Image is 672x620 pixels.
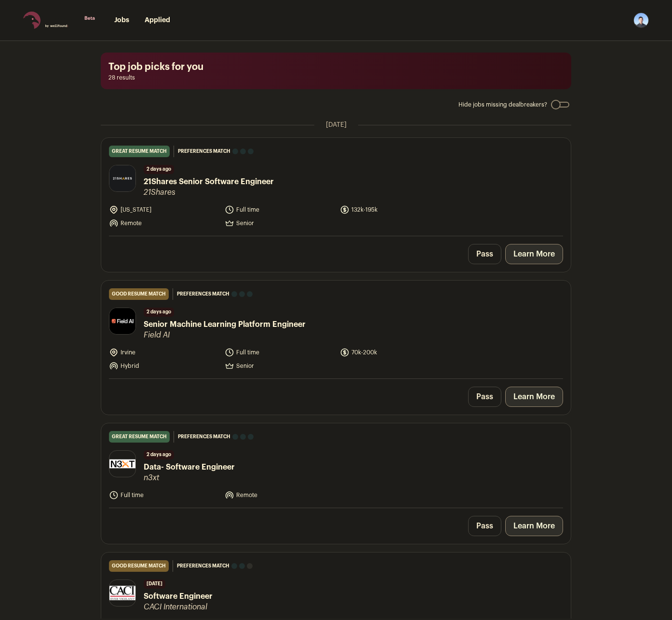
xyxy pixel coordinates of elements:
[177,289,229,299] span: Preferences match
[109,165,135,191] img: 689966f4ffacc118189db95afb654590847b52e15eda2a6a02591ca7f78063cc.jpg
[109,431,170,443] div: great resume match
[144,319,306,330] span: Senior Machine Learning Platform Engineer
[340,205,450,215] li: 132k-195k
[109,560,169,572] div: good resume match
[468,244,501,264] button: Pass
[144,580,165,589] span: [DATE]
[225,361,335,371] li: Senior
[505,387,563,407] a: Learn More
[225,348,335,357] li: Full time
[109,361,219,371] li: Hybrid
[468,387,501,407] button: Pass
[340,348,450,357] li: 70k-200k
[101,423,571,508] a: great resume match Preferences match 2 days ago Data- Software Engineer n3xt Full time Remote
[505,244,563,264] a: Learn More
[109,308,135,334] img: 55f5cda077af72451e61cbe944104cea16723b904052ee9e581b5a03995e0968.jpg
[505,516,563,536] a: Learn More
[633,13,649,28] button: Open dropdown
[145,17,170,24] a: Applied
[144,188,274,197] span: 21Shares
[144,461,235,473] span: Data- Software Engineer
[109,348,219,357] li: Irvine
[108,74,564,81] span: 28 results
[633,13,649,28] img: 10600165-medium_jpg
[225,205,335,215] li: Full time
[468,516,501,536] button: Pass
[114,17,129,24] a: Jobs
[108,60,564,74] h1: Top job picks for you
[178,147,230,156] span: Preferences match
[109,288,169,300] div: good resume match
[109,490,219,500] li: Full time
[144,602,213,612] span: CACI International
[101,281,571,378] a: good resume match Preferences match 2 days ago Senior Machine Learning Platform Engineer Field AI...
[144,450,174,459] span: 2 days ago
[144,308,174,317] span: 2 days ago
[144,591,213,602] span: Software Engineer
[109,205,219,215] li: [US_STATE]
[109,586,135,601] img: ad5e93deff76af6c9c1594c273578b54a90a69d7ff5afeac0caec6d87da0752e.jpg
[109,451,135,477] img: 086b87979750dbd6b1364d3b5253ef903dea2f4642ca451a5b8b9241898c6ee6.png
[109,146,170,157] div: great resume match
[178,432,230,442] span: Preferences match
[144,473,235,483] span: n3xt
[109,218,219,228] li: Remote
[144,165,174,174] span: 2 days ago
[458,101,547,108] span: Hide jobs missing dealbreakers?
[326,120,347,130] span: [DATE]
[144,330,306,340] span: Field AI
[101,138,571,236] a: great resume match Preferences match 2 days ago 21Shares Senior Software Engineer 21Shares [US_ST...
[144,176,274,188] span: 21Shares Senior Software Engineer
[177,561,229,571] span: Preferences match
[225,218,335,228] li: Senior
[225,490,335,500] li: Remote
